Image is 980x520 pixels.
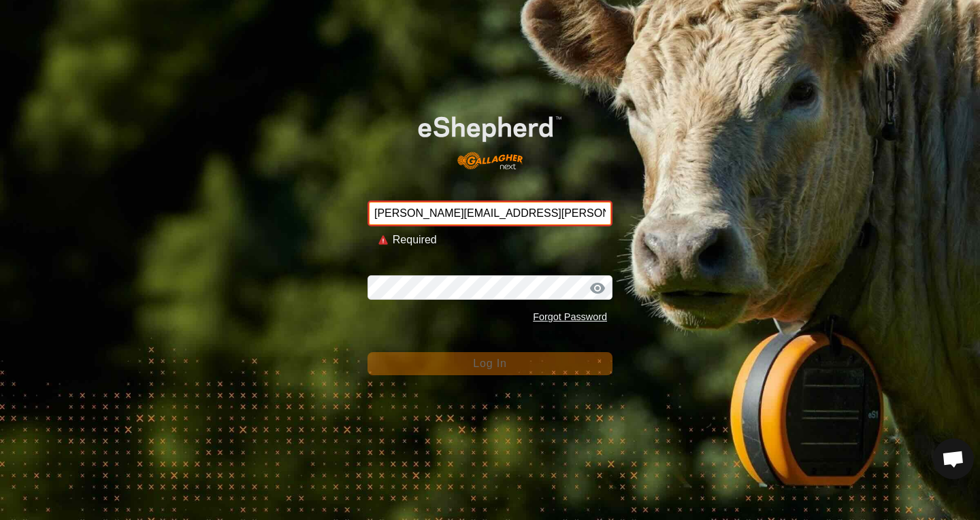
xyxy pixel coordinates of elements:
input: Email Address [367,201,612,226]
div: Open chat [933,438,974,479]
span: Log In [473,358,506,369]
div: Required [393,232,602,248]
a: Forgot Password [533,311,607,322]
img: E-shepherd Logo [392,96,588,179]
button: Log In [367,352,612,375]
